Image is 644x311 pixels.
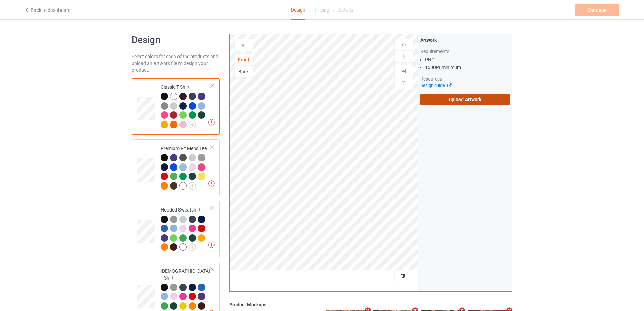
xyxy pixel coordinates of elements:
[401,53,407,60] img: svg%3E%0A
[420,37,510,43] div: Artwork
[425,64,510,71] li: 150 DPI minimum
[401,80,407,86] img: svg%3E%0A
[132,78,220,135] div: Classic T-Shirt
[132,53,220,73] div: Select colors for each of the products and upload an artwork file to design your product.
[229,301,512,308] div: Product Mockups
[132,201,220,257] div: Hooded Sweatshirt
[420,48,510,55] div: Requirements
[208,180,215,187] img: exclamation icon
[235,68,253,75] div: Back
[208,242,215,248] img: exclamation icon
[291,0,305,20] div: Design
[339,0,353,19] div: Details
[420,75,510,82] div: Resources
[425,56,510,63] li: PNG
[198,154,205,161] img: heather_texture.png
[401,42,407,48] img: svg%3E%0A
[132,34,220,46] h1: Design
[208,119,215,126] img: exclamation icon
[315,0,329,19] div: Pricing
[420,83,451,88] a: Design guide
[189,243,196,251] img: svg+xml;base64,PD94bWwgdmVyc2lvbj0iMS4wIiBlbmNvZGluZz0iVVRGLTgiPz4KPHN2ZyB3aWR0aD0iMjJweCIgaGVpZ2...
[161,145,211,189] div: Premium Fit Mens Tee
[24,7,71,13] a: Back to dashboard
[189,182,196,190] img: svg+xml;base64,PD94bWwgdmVyc2lvbj0iMS4wIiBlbmNvZGluZz0iVVRGLTgiPz4KPHN2ZyB3aWR0aD0iMjJweCIgaGVpZ2...
[189,121,196,128] img: svg+xml;base64,PD94bWwgdmVyc2lvbj0iMS4wIiBlbmNvZGluZz0iVVRGLTgiPz4KPHN2ZyB3aWR0aD0iMjJweCIgaGVpZ2...
[235,56,253,63] div: Front
[161,102,168,110] img: heather_texture.png
[420,94,510,105] label: Upload Artwork
[161,84,211,128] div: Classic T-Shirt
[132,139,220,196] div: Premium Fit Mens Tee
[161,206,211,250] div: Hooded Sweatshirt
